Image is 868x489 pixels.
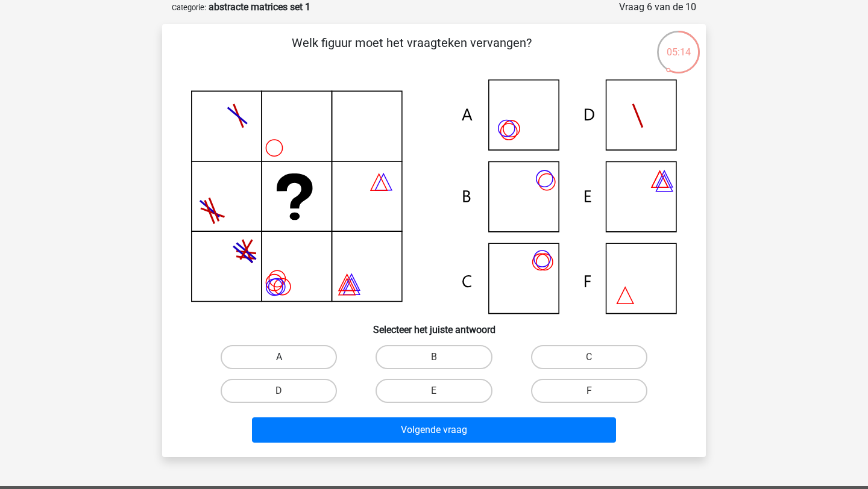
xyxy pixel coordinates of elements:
div: 05:14 [656,30,701,60]
label: C [531,345,647,369]
strong: abstracte matrices set 1 [209,1,310,13]
label: F [531,379,647,403]
button: Volgende vraag [252,417,617,443]
h6: Selecteer het juiste antwoord [181,314,687,335]
small: Categorie: [172,3,206,12]
label: E [376,379,492,403]
label: A [221,345,337,369]
p: Welk figuur moet het vraagteken vervangen? [181,34,641,70]
label: D [221,379,337,403]
label: B [376,345,492,369]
